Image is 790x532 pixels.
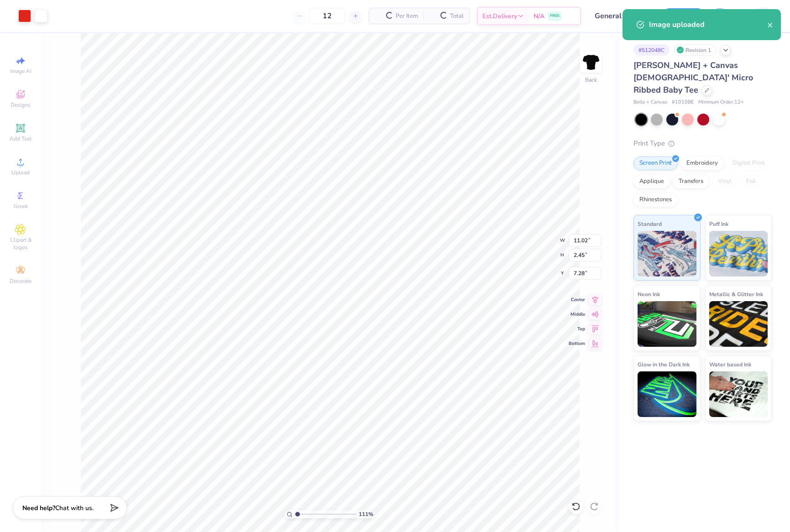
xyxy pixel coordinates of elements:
[396,11,418,21] span: Per Item
[709,360,751,369] span: Water based Ink
[767,19,774,30] button: close
[309,8,345,24] input: – –
[638,371,696,417] img: Glow in the Dark Ink
[10,277,31,285] span: Decorate
[569,340,585,347] span: Bottom
[727,156,771,170] div: Digital Print
[674,44,716,56] div: Revision 1
[709,301,768,347] img: Metallic & Glitter Ink
[482,11,517,21] span: Est. Delivery
[10,135,31,142] span: Add Text
[633,138,772,149] div: Print Type
[569,311,585,318] span: Middle
[5,236,37,251] span: Clipart & logos
[569,297,585,303] span: Center
[638,289,660,299] span: Neon Ink
[569,326,585,332] span: Top
[55,504,94,512] span: Chat with us.
[633,175,670,188] div: Applique
[673,175,709,188] div: Transfers
[550,13,560,19] span: FREE
[638,231,696,276] img: Standard
[709,231,768,276] img: Puff Ink
[709,371,768,417] img: Water based Ink
[638,301,696,347] img: Neon Ink
[633,193,678,207] div: Rhinestones
[450,11,464,21] span: Total
[712,175,738,188] div: Vinyl
[582,53,600,71] img: Back
[534,11,544,21] span: N/A
[14,203,28,210] span: Greek
[638,219,662,229] span: Standard
[638,360,690,369] span: Glow in the Dark Ink
[709,219,728,229] span: Puff Ink
[359,510,373,518] span: 111 %
[672,99,694,106] span: # 1010BE
[10,68,31,75] span: Image AI
[11,169,30,176] span: Upload
[633,99,667,106] span: Bella + Canvas
[649,19,767,30] div: Image uploaded
[633,60,753,95] span: [PERSON_NAME] + Canvas [DEMOGRAPHIC_DATA]' Micro Ribbed Baby Tee
[698,99,744,106] span: Minimum Order: 12 +
[10,101,31,109] span: Designs
[709,289,763,299] span: Metallic & Glitter Ink
[633,44,670,56] div: # 512048C
[588,7,655,25] input: Untitled Design
[585,76,597,84] div: Back
[740,175,762,188] div: Foil
[22,504,55,512] strong: Need help?
[633,156,678,170] div: Screen Print
[680,156,724,170] div: Embroidery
